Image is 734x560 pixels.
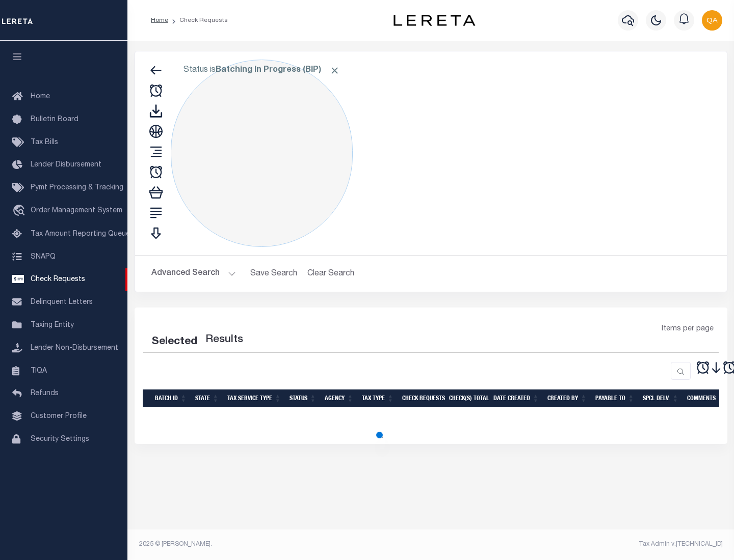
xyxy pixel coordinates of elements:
[151,389,191,407] th: Batch Id
[321,389,358,407] th: Agency
[285,389,321,407] th: Status
[394,15,475,26] img: logo-dark.svg
[398,389,445,407] th: Check Requests
[543,389,591,407] th: Created By
[31,299,93,306] span: Delinquent Letters
[12,205,29,218] i: travel_explore
[151,334,197,350] div: Selected
[31,413,87,420] span: Customer Profile
[445,389,489,407] th: Check(s) Total
[31,345,118,352] span: Lender Non-Disbursement
[31,390,59,397] span: Refunds
[639,389,683,407] th: Spcl Delv.
[358,389,398,407] th: Tax Type
[31,367,47,374] span: TIQA
[683,389,729,407] th: Comments
[223,389,285,407] th: Tax Service Type
[31,139,58,146] span: Tax Bills
[438,540,723,549] div: Tax Admin v.[TECHNICAL_ID]
[591,389,639,407] th: Payable To
[31,116,78,123] span: Bulletin Board
[31,231,130,238] span: Tax Amount Reporting Queue
[31,322,74,329] span: Taxing Entity
[168,16,228,25] li: Check Requests
[244,264,303,284] button: Save Search
[489,389,543,407] th: Date Created
[151,17,168,23] a: Home
[205,332,243,348] label: Results
[31,161,101,169] span: Lender Disbursement
[662,324,714,335] span: Items per page
[191,389,223,407] th: State
[216,66,340,74] b: Batching In Progress (BIP)
[171,60,353,247] div: Click to Edit
[702,10,722,31] img: svg+xml;base64,PHN2ZyB4bWxucz0iaHR0cDovL3d3dy53My5vcmcvMjAwMC9zdmciIHBvaW50ZXItZXZlbnRzPSJub25lIi...
[132,540,431,549] div: 2025 © [PERSON_NAME].
[151,264,236,284] button: Advanced Search
[31,184,123,191] span: Pymt Processing & Tracking
[303,264,359,284] button: Clear Search
[31,276,85,283] span: Check Requests
[31,436,89,443] span: Security Settings
[329,65,340,76] span: Click to Remove
[31,207,122,214] span: Order Management System
[31,253,56,260] span: SNAPQ
[31,93,50,100] span: Home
